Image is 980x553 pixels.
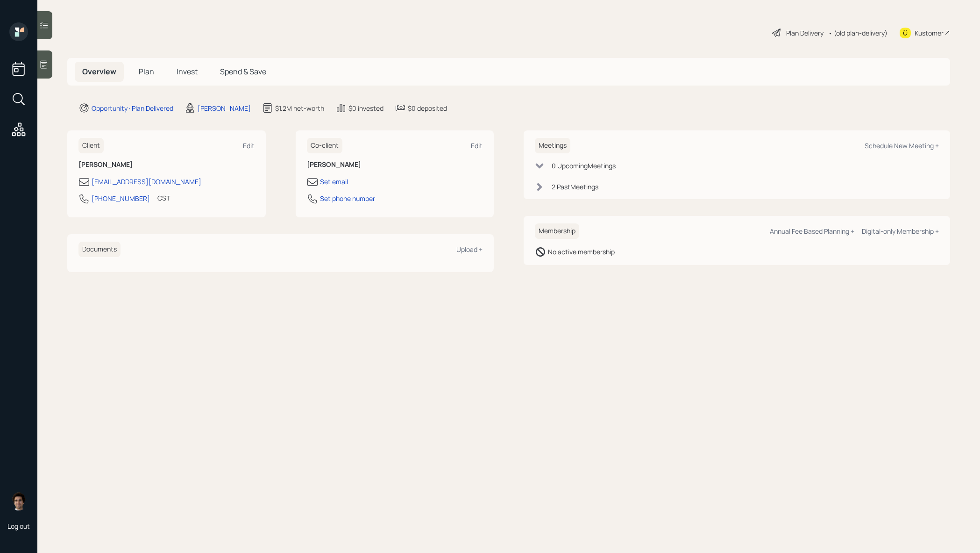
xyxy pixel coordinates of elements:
[220,66,266,77] span: Spend & Save
[408,103,447,113] div: $0 deposited
[471,141,483,150] div: Edit
[348,103,383,113] div: $0 invested
[92,177,201,187] div: [EMAIL_ADDRESS][DOMAIN_NAME]
[78,242,121,257] h6: Documents
[320,194,375,203] div: Set phone number
[865,141,939,150] div: Schedule New Meeting +
[78,138,104,153] h6: Client
[157,193,170,203] div: CST
[552,161,616,171] div: 0 Upcoming Meeting s
[786,28,824,38] div: Plan Delivery
[307,161,483,169] h6: [PERSON_NAME]
[78,161,255,169] h6: [PERSON_NAME]
[243,141,255,150] div: Edit
[82,66,116,77] span: Overview
[862,227,939,236] div: Digital-only Membership +
[92,194,150,203] div: [PHONE_NUMBER]
[92,103,173,113] div: Opportunity · Plan Delivered
[915,28,944,38] div: Kustomer
[552,182,598,192] div: 2 Past Meeting s
[828,28,888,38] div: • (old plan-delivery)
[9,492,28,510] img: harrison-schaefer-headshot-2.png
[275,103,324,113] div: $1.2M net-worth
[770,227,854,236] div: Annual Fee Based Planning +
[456,245,483,254] div: Upload +
[535,223,579,239] h6: Membership
[548,247,615,257] div: No active membership
[177,66,198,77] span: Invest
[7,522,30,531] div: Log out
[139,66,154,77] span: Plan
[198,103,251,113] div: [PERSON_NAME]
[320,177,348,187] div: Set email
[535,138,570,153] h6: Meetings
[307,138,342,153] h6: Co-client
